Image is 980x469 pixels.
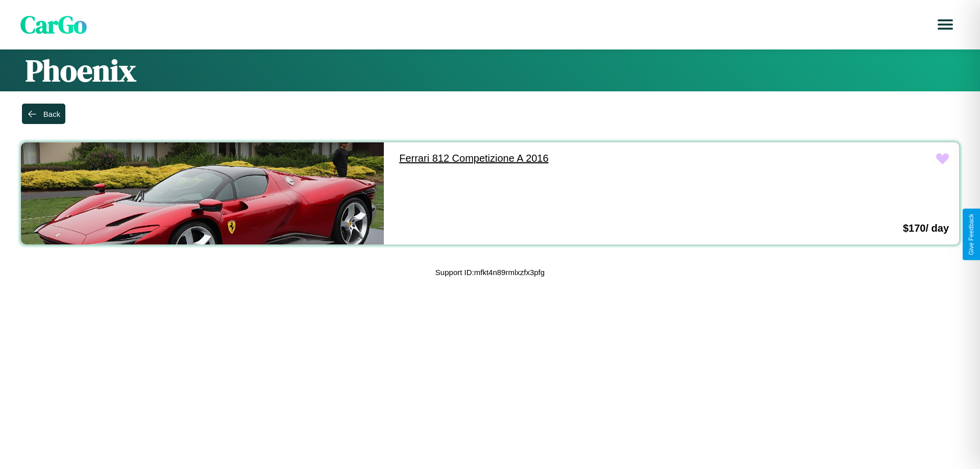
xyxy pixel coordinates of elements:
[20,8,87,41] span: CarGo
[43,110,60,118] div: Back
[26,50,954,91] h1: Phoenix
[22,104,65,124] button: Back
[435,265,545,279] p: Support ID: mfkt4n89rmlxzfx3pfg
[903,223,949,234] h3: $ 170 / day
[968,214,975,255] div: Give Feedback
[931,10,960,39] button: Open menu
[389,142,752,175] a: Ferrari 812 Competizione A 2016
